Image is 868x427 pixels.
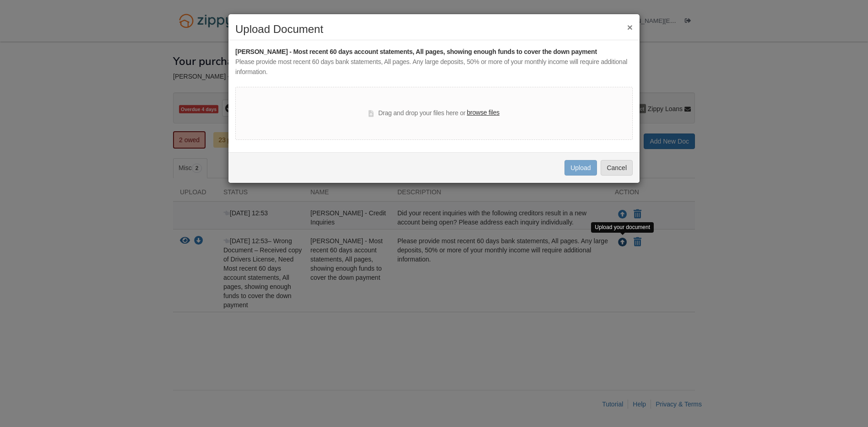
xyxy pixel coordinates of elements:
button: Upload [564,160,597,176]
button: × [627,22,633,32]
div: [PERSON_NAME] - Most recent 60 days account statements, All pages, showing enough funds to cover ... [235,47,633,57]
div: Upload your document [591,222,654,233]
label: browse files [467,108,499,118]
div: Please provide most recent 60 days bank statements, All pages. Any large deposits, 50% or more of... [235,57,633,77]
button: Cancel [601,160,633,176]
div: Drag and drop your files here or [369,108,499,119]
h2: Upload Document [235,23,633,35]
